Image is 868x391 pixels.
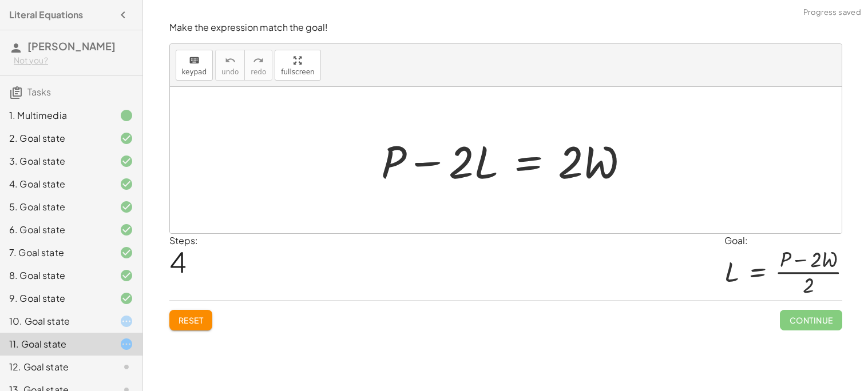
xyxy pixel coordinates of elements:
i: Task finished and correct. [120,246,133,260]
span: fullscreen [281,68,314,76]
i: redo [253,54,264,67]
div: 6. Goal state [9,223,101,237]
div: Goal: [724,234,842,248]
button: fullscreen [275,50,320,81]
i: Task started. [120,314,133,328]
i: Task finished and correct. [120,154,133,168]
i: Task finished and correct. [120,223,133,237]
div: 3. Goal state [9,154,101,168]
div: 7. Goal state [9,246,101,260]
span: Reset [179,315,204,325]
span: Progress saved [803,7,861,18]
i: Task finished and correct. [120,200,133,214]
button: keyboardkeypad [176,50,213,81]
div: 12. Goal state [9,360,101,374]
div: 1. Multimedia [9,109,101,122]
i: Task not started. [120,360,133,374]
span: 4 [169,244,187,279]
i: undo [225,54,236,67]
label: Steps: [169,234,198,246]
button: Reset [169,310,213,330]
div: 8. Goal state [9,269,101,282]
div: 4. Goal state [9,177,101,191]
div: 5. Goal state [9,200,101,214]
i: Task finished. [120,109,133,122]
i: Task started. [120,337,133,351]
div: 2. Goal state [9,131,101,145]
div: Not you? [14,55,133,66]
button: undoundo [215,50,245,81]
span: [PERSON_NAME] [27,39,116,53]
div: 10. Goal state [9,314,101,328]
i: Task finished and correct. [120,269,133,282]
div: 9. Goal state [9,292,101,305]
i: keyboard [189,54,200,67]
i: Task finished and correct. [120,131,133,145]
button: redoredo [244,50,272,81]
span: Tasks [27,86,51,98]
p: Make the expression match the goal! [169,21,842,34]
span: keypad [182,68,207,76]
span: redo [251,68,266,76]
i: Task finished and correct. [120,177,133,191]
h4: Literal Equations [9,8,83,22]
div: 11. Goal state [9,337,101,351]
span: undo [221,68,239,76]
i: Task finished and correct. [120,292,133,305]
